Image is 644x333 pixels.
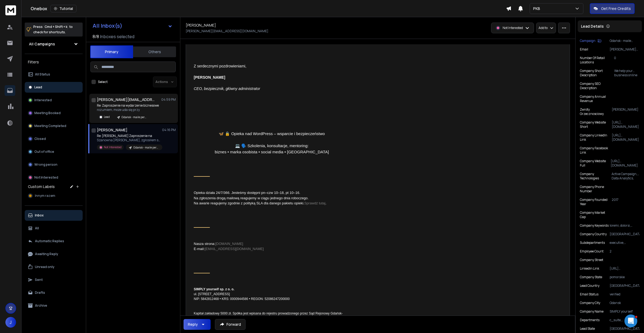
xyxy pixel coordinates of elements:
[34,98,52,102] p: Interested
[580,292,598,296] p: Email Status
[194,75,225,79] strong: [PERSON_NAME]
[25,190,83,201] button: Innym razem
[580,284,599,288] p: Lead Country
[25,95,83,106] button: Interested
[611,159,640,168] p: [URL][DOMAIN_NAME]
[612,120,640,129] p: [URL][DOMAIN_NAME]
[580,185,613,193] p: Company Phone Number
[580,172,612,180] p: Company Technologies
[88,20,177,31] button: All Inbox(s)
[28,184,55,189] h3: Custom Labels
[194,86,260,91] em: CEO, bezpiecznik, główny administrator
[25,159,83,170] button: Wrong person
[503,26,523,30] p: Not Interested
[34,175,58,180] p: Not Interested
[162,128,176,132] p: 04:16 PM
[122,115,147,119] p: Gdańsk - maile personalne ownerzy
[25,121,83,131] button: Meeting Completed
[580,47,588,52] p: Email
[580,159,611,168] p: Company Website Full
[93,23,122,28] h1: All Inbox(s)
[25,236,83,247] button: Automatic Replies
[184,319,211,330] button: Reply
[34,111,61,115] p: Meeting Booked
[33,24,73,35] p: Press to check for shortcuts.
[35,265,54,269] p: Unread only
[25,172,83,183] button: Not Interested
[29,41,55,47] h1: All Campaigns
[580,318,599,322] p: Departments
[194,63,350,92] div: Z serdecznymi pozdrowieniami,
[133,146,159,150] p: Gdańsk - maile personalne ownerzy
[25,146,83,157] button: Out of office
[580,198,612,206] p: Company Founded Year
[44,24,68,30] span: Cmd + Shift + k
[580,301,600,305] p: Company City
[614,69,640,77] p: We help your business online with all technical stuff, especially with your website and online ma...
[610,266,640,271] p: [URL][DOMAIN_NAME][PERSON_NAME]
[25,249,83,259] button: Awaiting Reply
[25,223,83,234] button: All
[25,210,83,221] button: Inbox
[580,241,605,245] p: Subdepartments
[97,108,159,112] p: rozumiem, może uda się przy
[204,247,264,251] a: [EMAIL_ADDRESS][DOMAIN_NAME]
[35,213,44,218] p: Inbox
[97,103,159,108] p: Re: Zaproszenie na wydarzenie biznesowe
[610,232,640,236] p: [GEOGRAPHIC_DATA]
[25,82,83,93] button: Lead
[35,252,58,256] p: Awaiting Reply
[35,226,39,230] p: All
[610,249,640,254] p: 2
[104,145,122,149] p: Not Interested
[610,284,640,288] p: [GEOGRAPHIC_DATA]
[25,108,83,118] button: Meeting Booked
[580,211,610,219] p: Company Market Cap
[194,287,350,323] div: ul. [STREET_ADDRESS] NIP: 5842812468 • KRS: 0000944586 • REGON: 52086247200000 Kapitał zakładowy ...
[35,72,50,77] p: All Status
[25,274,83,285] button: Sent
[539,26,548,30] p: Add to
[610,241,640,245] p: executive, information_technology_executive, engineering_technical, software_development, technol...
[580,309,603,314] p: Company Name
[219,131,325,136] span: 🦋 🔒 Opieka nad WordPress – wsparcie i bezpieczeństwo
[25,39,83,49] button: All Campaigns
[580,249,603,254] p: Employee Count
[161,97,176,102] p: 04:59 PM
[194,241,350,254] div: Nasza strona: E-mail:
[25,69,83,80] button: All Status
[580,56,614,64] p: Number of Retail Locations
[590,3,635,14] button: Get Free Credits
[624,314,637,327] iframe: Intercom live chat
[98,80,108,84] label: Select
[581,24,604,29] p: Lead Details
[35,239,64,243] p: Automatic Replies
[25,287,83,298] button: Drafts
[580,39,595,43] p: Campaign
[34,137,46,141] p: Closed
[186,29,268,33] p: [PERSON_NAME][EMAIL_ADDRESS][DOMAIN_NAME]
[580,107,612,116] p: Zwroty grzecznosciowy
[188,322,198,327] div: Reply
[610,309,640,314] p: SIMPLY yourself
[93,33,99,40] span: 8 / 8
[580,82,613,90] p: Company SEO Description
[610,47,640,52] p: [PERSON_NAME][EMAIL_ADDRESS][DOMAIN_NAME]
[610,301,640,305] p: Gdansk
[612,107,640,116] p: [PERSON_NAME]
[580,327,595,331] p: Lead State
[580,120,612,129] p: Company Website Short
[215,242,243,246] a: [DOMAIN_NAME]
[133,46,176,58] button: Others
[5,317,16,328] button: J
[35,194,55,198] span: Innym razem
[104,115,110,119] p: Lead
[25,300,83,311] button: Archive
[612,133,640,142] p: [URL][DOMAIN_NAME]
[610,318,640,322] p: c_suite, master_engineering_technical, master_information_technology
[97,97,156,102] h1: [PERSON_NAME][EMAIL_ADDRESS][DOMAIN_NAME]
[580,69,614,77] p: Company Short Description
[34,85,42,89] p: Lead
